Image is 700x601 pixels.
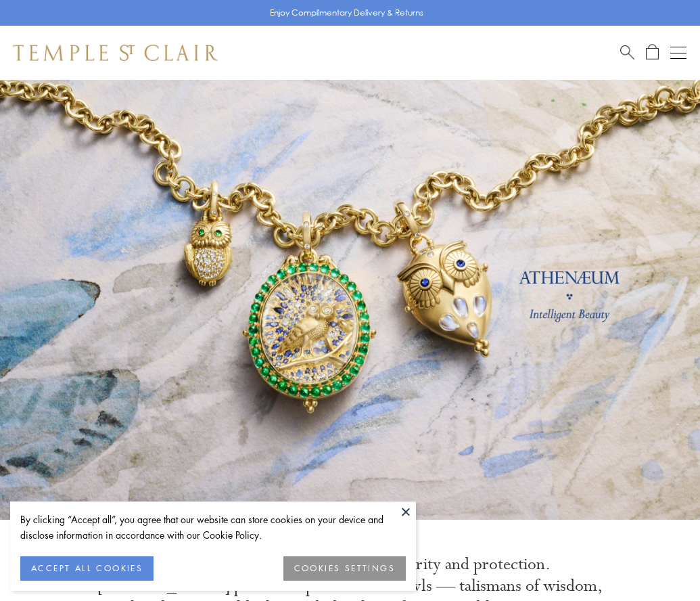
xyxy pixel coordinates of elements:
[646,44,659,61] a: Open Shopping Bag
[20,512,406,543] div: By clicking “Accept all”, you agree that our website can store cookies on your device and disclos...
[283,556,406,581] button: COOKIES SETTINGS
[14,45,218,61] img: Temple St. Clair
[670,45,686,61] button: Open navigation
[20,556,154,581] button: ACCEPT ALL COOKIES
[620,44,634,61] a: Search
[270,6,423,20] p: Enjoy Complimentary Delivery & Returns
